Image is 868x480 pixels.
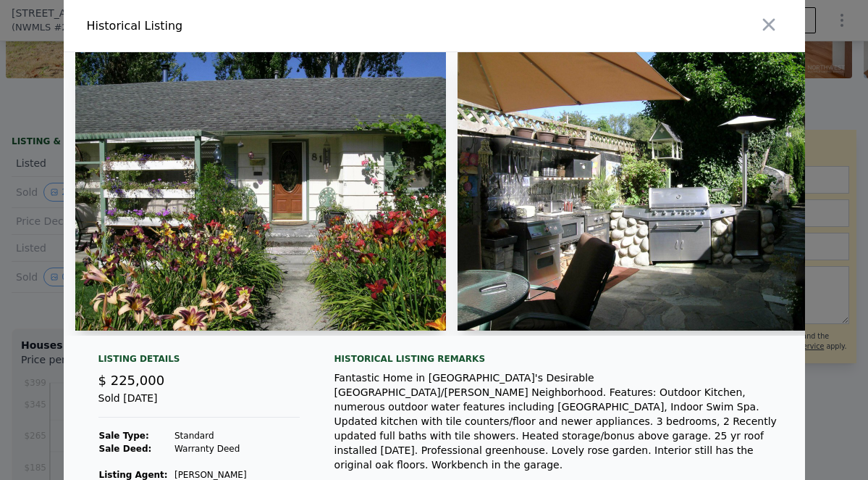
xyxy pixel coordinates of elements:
td: Standard [174,429,300,442]
div: Historical Listing remarks [334,353,782,365]
img: Property Img [458,52,828,331]
strong: Listing Agent: [99,470,168,480]
strong: Sale Deed: [99,444,152,454]
div: Historical Listing [87,17,429,35]
strong: Sale Type: [99,431,149,441]
div: Fantastic Home in [GEOGRAPHIC_DATA]'s Desirable [GEOGRAPHIC_DATA]/[PERSON_NAME] Neighborhood. Fea... [334,371,782,472]
td: Warranty Deed [174,442,300,455]
div: Sold [DATE] [98,391,300,418]
img: Property Img [75,52,446,331]
span: $ 225,000 [98,373,165,388]
div: Listing Details [98,353,300,371]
